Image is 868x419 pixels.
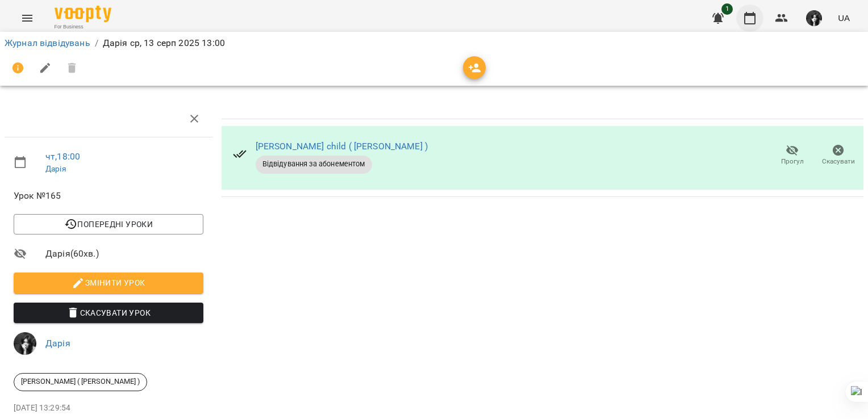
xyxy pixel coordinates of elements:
[833,7,854,28] button: UA
[769,140,815,171] button: Прогул
[14,303,203,323] button: Скасувати Урок
[838,12,850,24] span: UA
[815,140,861,171] button: Скасувати
[256,141,428,152] a: [PERSON_NAME] child ( [PERSON_NAME] )
[55,23,111,31] span: For Business
[95,36,98,50] li: /
[721,3,733,15] span: 1
[5,37,90,48] a: Журнал відвідувань
[23,276,194,290] span: Змінити урок
[45,247,203,261] span: Дарія ( 60 хв. )
[23,306,194,320] span: Скасувати Урок
[45,151,80,162] a: чт , 18:00
[14,373,147,391] div: [PERSON_NAME] ( [PERSON_NAME] )
[14,273,203,293] button: Змінити урок
[5,36,863,50] nav: breadcrumb
[14,214,203,234] button: Попередні уроки
[14,5,41,32] button: Menu
[55,6,111,22] img: Voopty Logo
[103,36,225,50] p: Дарія ср, 13 серп 2025 13:00
[781,157,804,166] span: Прогул
[14,332,36,355] img: 44b315c2e714f1ab592a079ef2b679bb.jpg
[45,164,66,173] a: Дарія
[806,10,822,26] img: 44b315c2e714f1ab592a079ef2b679bb.jpg
[23,217,194,231] span: Попередні уроки
[14,403,203,414] p: [DATE] 13:29:54
[256,159,372,169] span: Відвідування за абонементом
[45,338,70,349] a: Дарія
[14,376,147,387] span: [PERSON_NAME] ( [PERSON_NAME] )
[14,189,203,203] span: Урок №165
[822,157,855,166] span: Скасувати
